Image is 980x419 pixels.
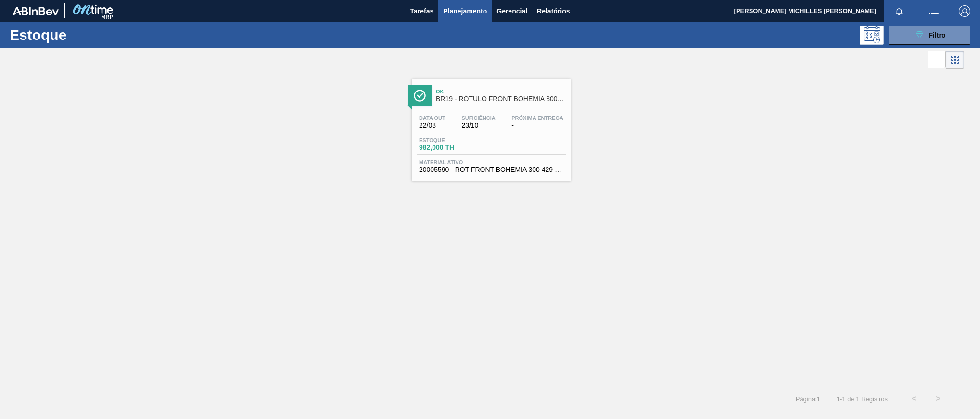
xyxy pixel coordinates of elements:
[889,26,970,45] button: Filtro
[436,95,566,103] span: BR19 - RÓTULO FRONT BOHEMIA 300ML
[419,144,486,151] span: 982,000 TH
[414,90,426,102] img: Ícone
[419,115,445,121] span: Data out
[443,5,487,17] span: Planejamento
[537,5,570,17] span: Relatórios
[13,7,59,15] img: TNhmsLtSVTkK8tSr43FrP2fwEKptu5GPRR3wAAAABJRU5ErkJggg==
[929,31,946,39] span: Filtro
[461,122,495,129] span: 23/10
[10,29,155,40] h1: Estoque
[511,115,563,121] span: Próxima Entrega
[419,137,486,143] span: Estoque
[884,4,915,18] button: Notificações
[419,166,563,173] span: 20005590 - ROT FRONT BOHEMIA 300 429 CX96MIL
[902,387,926,411] button: <
[928,5,940,17] img: userActions
[405,71,575,181] a: ÍconeOkBR19 - RÓTULO FRONT BOHEMIA 300MLData out22/08Suficiência23/10Próxima Entrega-Estoque982,0...
[835,395,888,403] span: 1 - 1 de 1 Registros
[419,122,445,129] span: 22/08
[946,51,964,69] div: Visão em Cards
[860,26,884,45] div: Pogramando: nenhum usuário selecionado
[436,89,566,94] span: Ok
[496,5,527,17] span: Gerencial
[511,122,563,129] span: -
[928,51,946,69] div: Visão em Lista
[461,115,495,121] span: Suficiência
[796,395,820,403] span: Página : 1
[410,5,433,17] span: Tarefas
[959,5,970,17] img: Logout
[926,387,950,411] button: >
[419,159,563,165] span: Material ativo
